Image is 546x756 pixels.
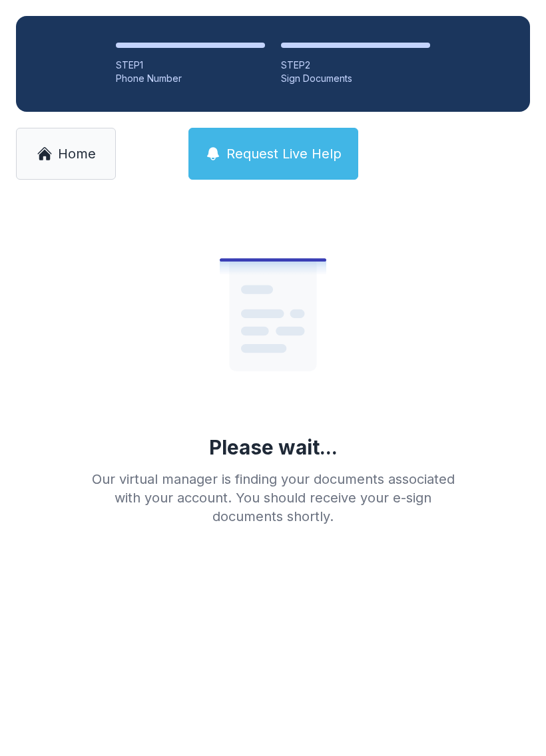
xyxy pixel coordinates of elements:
span: Home [58,144,96,163]
div: STEP 1 [116,59,265,72]
div: Our virtual manager is finding your documents associated with your account. You should receive yo... [81,470,465,526]
span: Request Live Help [226,144,342,163]
div: STEP 2 [281,59,430,72]
div: Please wait... [209,435,338,459]
div: Sign Documents [281,72,430,85]
div: Phone Number [116,72,265,85]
